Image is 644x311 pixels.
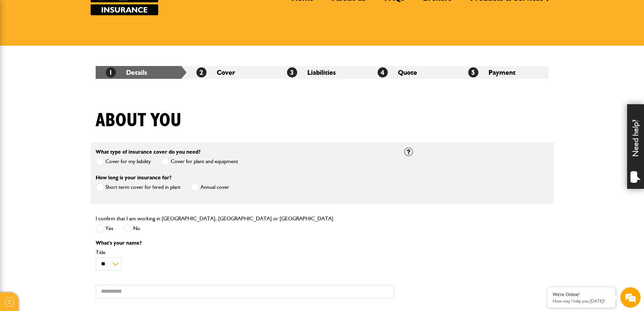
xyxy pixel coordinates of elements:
span: 3 [287,67,297,77]
label: Yes [96,224,113,233]
span: 2 [196,67,207,77]
label: Short term cover for hired in plant [96,183,181,192]
li: Cover [186,66,277,79]
label: No [123,224,140,233]
label: Title [96,250,394,255]
h1: About you [96,109,182,132]
div: Need help? [627,104,644,189]
span: 4 [378,67,388,77]
label: Annual cover [191,183,229,192]
label: How long is your insurance for? [96,175,171,180]
li: Details [96,66,186,79]
div: Chat with us now [35,38,114,47]
label: What type of insurance cover do you need? [96,149,200,155]
div: Minimize live chat window [111,3,127,20]
span: 1 [106,67,116,77]
li: Payment [458,66,549,79]
img: d_20077148190_company_1631870298795_20077148190 [11,38,28,47]
span: 5 [468,67,478,77]
li: Liabilities [277,66,367,79]
div: We're Online! [553,292,610,297]
input: Enter your last name [9,63,123,77]
label: I confirm that I am working in [GEOGRAPHIC_DATA], [GEOGRAPHIC_DATA] or [GEOGRAPHIC_DATA] [96,216,333,221]
label: Cover for my liability [96,157,151,166]
input: Enter your email address [9,83,123,97]
li: Quote [367,66,458,79]
input: Enter your phone number [9,103,123,117]
p: What's your name? [96,240,394,246]
em: Start Chat [92,208,123,218]
p: How may I help you today? [553,298,610,304]
textarea: Type your message and hit 'Enter' [9,123,123,203]
label: Cover for plant and equipment [161,157,238,166]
